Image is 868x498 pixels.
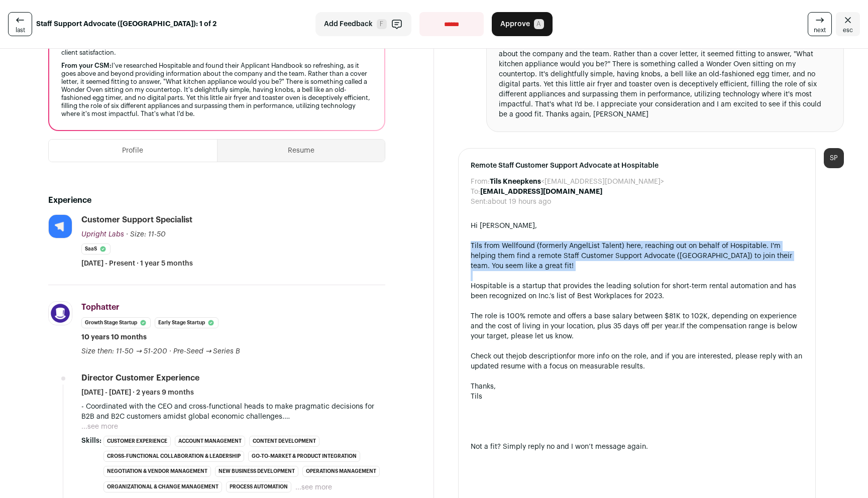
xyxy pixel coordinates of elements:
[61,62,112,69] span: From your CSM:
[824,148,844,168] div: SP
[836,12,860,36] a: Close
[471,197,488,207] dt: Sent:
[126,231,166,238] span: · Size: 11-50
[488,197,551,207] dd: about 19 hours ago
[49,302,72,325] img: c67524474e4cc104db83f1f012d1e90d1e4a5f42179b785b00d77b395737c730.jpg
[315,12,411,36] button: Add Feedback F
[471,187,480,197] dt: To:
[81,303,120,311] span: Tophatter
[16,26,25,34] span: last
[81,317,151,328] li: Growth Stage Startup
[471,351,803,371] div: Check out the for more info on the role, and if you are interested, please reply with an updated ...
[471,221,803,231] div: Hi [PERSON_NAME],
[490,178,541,185] b: Tils Kneepkens
[61,62,372,118] div: I've researched Hospitable and found their Applicant Handbook so refreshing, as it goes above and...
[81,436,101,446] span: Skills:
[471,161,803,171] span: Remote Staff Customer Support Advocate at Hospitable
[81,348,167,355] span: Size then: 11-50 → 51-200
[814,26,826,34] span: next
[81,388,194,398] span: [DATE] - [DATE] · 2 years 9 months
[471,177,490,187] dt: From:
[49,140,217,162] button: Profile
[471,392,803,402] div: Tils
[248,451,360,462] li: go-to-market & product integration
[471,241,803,271] div: Tils from Wellfound (formerly AngelList Talent) here, reaching out on behalf of Hospitable. I'm h...
[218,140,385,162] button: Resume
[471,382,803,392] div: Thanks,
[471,311,803,341] div: The role is 100% remote and offers a base salary between $81K to 102K, depending on experience an...
[377,19,387,29] span: F
[81,422,118,432] button: ...see more
[173,348,241,355] span: Pre-Seed → Series B
[81,402,385,422] p: - Coordinated with the CEO and cross-functional heads to make pragmatic decisions for B2B and B2C...
[81,214,192,225] div: Customer Support Specialist
[480,188,602,195] b: [EMAIL_ADDRESS][DOMAIN_NAME]
[516,353,567,360] a: job description
[103,436,171,447] li: Customer experience
[324,19,373,29] span: Add Feedback
[490,177,664,187] dd: <[EMAIL_ADDRESS][DOMAIN_NAME]>
[500,19,530,29] span: Approve
[175,436,245,447] li: account management
[81,332,147,342] span: 10 years 10 months
[226,481,291,492] li: process automation
[81,243,111,255] li: SaaS
[302,466,380,477] li: operations management
[471,281,803,301] div: Hospitable is a startup that provides the leading solution for short-term rental automation and h...
[808,12,832,36] a: next
[103,466,211,477] li: negotiation & vendor management
[534,19,544,29] span: A
[103,481,222,492] li: organizational & change management
[81,231,124,238] span: Upright Labs
[492,12,553,36] button: Approve A
[295,482,332,492] button: ...see more
[81,259,193,269] span: [DATE] - Present · 1 year 5 months
[49,215,72,238] img: 6bf1ce85b6ed422fef7fe59260ffaa248515bbc1bce45f7468ea2e68097d1559.jpg
[103,451,244,462] li: cross-functional collaboration & leadership
[499,29,831,119] div: Hi Tils, Thank you very much for sending this opportunity my way! I've researched Hospitable and ...
[36,19,216,29] strong: Staff Support Advocate ([GEOGRAPHIC_DATA]): 1 of 2
[169,346,171,356] span: ·
[843,26,853,34] span: esc
[471,442,803,452] div: Not a fit? Simply reply no and I won’t message again.
[215,466,298,477] li: new business development
[8,12,32,36] a: last
[155,317,219,328] li: Early Stage Startup
[249,436,319,447] li: content development
[81,372,199,384] div: Director Customer Experience
[48,194,385,206] h2: Experience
